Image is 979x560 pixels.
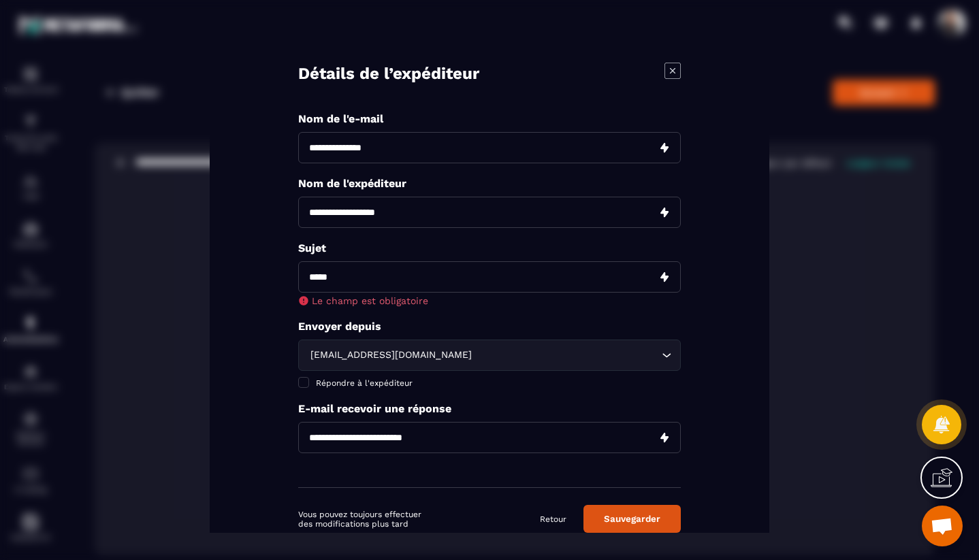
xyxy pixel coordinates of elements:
[922,506,963,546] div: Ouvrir le chat
[307,347,475,362] span: [EMAIL_ADDRESS][DOMAIN_NAME]
[298,509,424,528] p: Vous pouvez toujours effectuer des modifications plus tard
[298,401,681,414] p: E-mail recevoir une réponse
[298,112,681,125] p: Nom de l'e-mail
[298,339,681,370] div: Search for option
[298,319,681,332] p: Envoyer depuis
[298,176,681,189] p: Nom de l'expéditeur
[298,62,479,84] h4: Détails de l’expéditeur
[583,504,681,532] button: Sauvegarder
[312,295,428,306] span: Le champ est obligatoire
[475,347,658,362] input: Search for option
[316,378,413,387] span: Répondre à l'expéditeur
[540,513,566,524] a: Retour
[298,241,681,254] p: Sujet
